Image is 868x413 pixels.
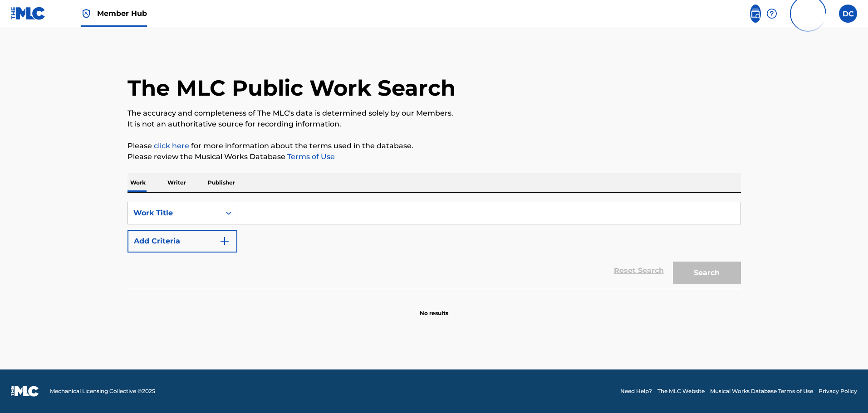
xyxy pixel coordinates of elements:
p: It is not an authoritative source for recording information. [128,119,741,130]
p: No results [420,298,448,317]
form: Search Form [128,202,741,289]
img: help [766,8,777,19]
img: MLC Logo [11,7,46,20]
a: Privacy Policy [819,387,857,395]
span: Mechanical Licensing Collective © 2025 [50,387,155,395]
a: The MLC Website [657,387,705,395]
a: Musical Works Database Terms of Use [710,387,813,395]
a: Terms of Use [285,152,335,161]
div: User Menu [839,5,857,23]
a: click here [154,141,189,150]
div: Help [766,5,777,23]
h1: The MLC Public Work Search [128,74,456,102]
p: Work [128,173,148,192]
img: Top Rightsholder [81,8,92,19]
img: logo [11,386,39,397]
img: 9d2ae6d4665cec9f34b9.svg [219,236,230,247]
p: Please for more information about the terms used in the database. [128,141,741,151]
button: Add Criteria [128,230,237,253]
p: Publisher [205,173,238,192]
img: search [750,8,761,19]
p: Writer [165,173,189,192]
span: Member Hub [97,8,147,19]
a: Need Help? [620,387,652,395]
p: The accuracy and completeness of The MLC's data is determined solely by our Members. [128,108,741,119]
p: Please review the Musical Works Database [128,151,741,162]
a: Public Search [750,5,761,23]
div: Work Title [133,208,215,219]
iframe: Chat Widget [823,369,868,413]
